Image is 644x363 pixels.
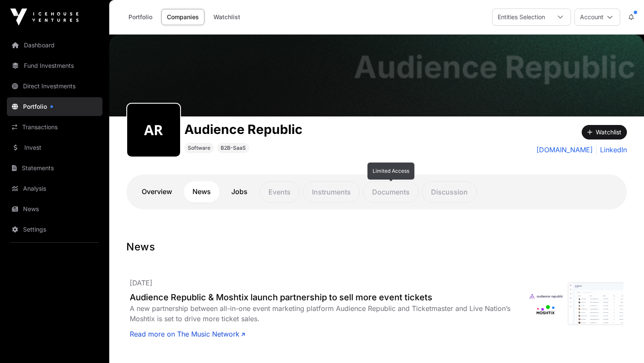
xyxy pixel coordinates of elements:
[184,122,303,137] h1: Audience Republic
[131,107,177,153] img: audience-republic334.png
[184,181,219,203] a: News
[123,9,158,25] a: Portfolio
[130,278,525,288] p: [DATE]
[126,240,627,254] h1: News
[130,329,245,339] a: Read more on The Music Network
[223,181,256,203] a: Jobs
[259,181,300,203] p: Events
[7,36,102,55] a: Dashboard
[7,200,102,218] a: News
[363,181,419,203] p: Documents
[109,35,644,116] img: Audience Republic
[130,291,525,303] a: Audience Republic & Moshtix launch partnership to sell more event tickets
[7,179,102,198] a: Analysis
[7,159,102,177] a: Statements
[7,97,102,116] a: Portfolio
[7,77,102,96] a: Direct Investments
[130,303,525,324] div: A new partnership between all-in-one event marketing platform Audience Republic and Ticketmaster ...
[354,52,635,82] h1: Audience Republic
[582,125,627,139] button: Watchlist
[601,322,644,363] iframe: Chat Widget
[422,181,477,203] p: Discussion
[536,145,593,155] a: [DOMAIN_NAME]
[161,9,204,25] a: Companies
[367,163,414,180] div: Limited Access
[208,9,246,25] a: Watchlist
[133,181,620,203] nav: Tabs
[525,278,624,329] img: Audience-Republic-announce-partnership-with-Moshtix.png
[7,118,102,136] a: Transactions
[10,9,79,26] img: Icehouse Ventures Logo
[221,145,246,151] span: B2B-SaaS
[596,145,627,155] a: LinkedIn
[188,145,210,151] span: Software
[133,181,181,203] a: Overview
[7,220,102,239] a: Settings
[7,138,102,157] a: Invest
[303,181,360,203] p: Instruments
[492,9,550,25] div: Entities Selection
[7,56,102,75] a: Fund Investments
[574,9,620,26] button: Account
